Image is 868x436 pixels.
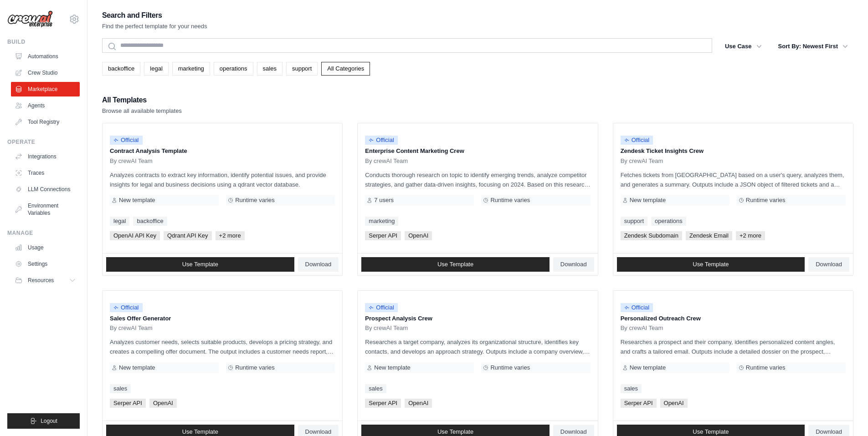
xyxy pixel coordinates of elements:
span: Download [305,428,332,436]
a: legal [144,62,168,76]
span: Logout [41,417,57,425]
span: Runtime varies [235,197,275,204]
button: Resources [11,273,80,288]
p: Prospect Analysis Crew [365,314,590,323]
span: Official [621,136,653,145]
span: Serper API [621,399,657,408]
span: Official [110,303,143,312]
span: By crewAI Team [110,157,153,165]
span: Use Template [182,261,218,268]
a: Use Template [617,257,805,272]
a: backoffice [133,217,167,226]
a: support [621,217,647,226]
span: OpenAI [149,399,177,408]
span: Download [816,428,842,436]
span: OpenAI [405,231,432,240]
span: Resources [28,277,54,284]
span: OpenAI [405,399,432,408]
button: Sort By: Newest First [773,38,853,55]
div: Build [7,38,80,46]
span: Runtime varies [235,364,275,371]
span: New template [630,197,666,204]
p: Zendesk Ticket Insights Crew [621,147,846,156]
span: 7 users [374,197,394,204]
p: Researches a target company, analyzes its organizational structure, identifies key contacts, and ... [365,337,590,356]
p: Sales Offer Generator [110,314,335,323]
a: sales [257,62,282,76]
a: operations [214,62,253,76]
span: +2 more [736,231,765,240]
a: Download [808,257,849,272]
span: Runtime varies [490,364,530,371]
p: Analyzes customer needs, selects suitable products, develops a pricing strategy, and creates a co... [110,337,335,356]
a: legal [110,217,129,226]
p: Personalized Outreach Crew [621,314,846,323]
a: marketing [172,62,210,76]
p: Analyzes contracts to extract key information, identify potential issues, and provide insights fo... [110,170,335,189]
span: Serper API [110,399,146,408]
span: Zendesk Subdomain [621,231,682,240]
span: Serper API [365,231,401,240]
span: Download [305,261,332,268]
span: Use Template [693,261,729,268]
button: Use Case [719,38,767,55]
p: Browse all available templates [102,106,182,116]
span: Official [365,303,398,312]
span: New template [374,364,410,371]
span: Download [560,261,587,268]
a: sales [365,384,386,393]
span: New template [630,364,666,371]
span: Official [621,303,653,312]
span: Zendesk Email [686,231,732,240]
p: Researches a prospect and their company, identifies personalized content angles, and crafts a tai... [621,337,846,356]
span: Use Template [437,261,473,268]
p: Fetches tickets from [GEOGRAPHIC_DATA] based on a user's query, analyzes them, and generates a su... [621,170,846,189]
div: Manage [7,229,80,237]
a: LLM Connections [11,182,80,197]
span: Official [365,136,398,145]
a: All Categories [321,62,370,76]
span: +2 more [216,231,245,240]
a: backoffice [102,62,140,76]
h2: Search and Filters [102,9,207,22]
p: Contract Analysis Template [110,147,335,156]
p: Find the perfect template for your needs [102,22,207,31]
span: Download [560,428,587,436]
a: sales [110,384,131,393]
span: Use Template [182,428,218,436]
a: Usage [11,240,80,255]
p: Enterprise Content Marketing Crew [365,147,590,156]
a: sales [621,384,642,393]
a: Traces [11,166,80,180]
span: New template [119,197,155,204]
span: Official [110,136,143,145]
a: Settings [11,257,80,271]
span: By crewAI Team [365,324,408,332]
a: Download [553,257,594,272]
span: OpenAI API Key [110,231,160,240]
span: Runtime varies [746,364,786,371]
span: Use Template [437,428,473,436]
a: Automations [11,49,80,64]
span: Runtime varies [490,197,530,204]
span: By crewAI Team [621,157,663,165]
span: New template [119,364,155,371]
div: Operate [7,138,80,146]
h2: All Templates [102,94,182,106]
img: Logo [7,10,53,28]
span: Use Template [693,428,729,436]
span: Download [816,261,842,268]
button: Logout [7,413,80,429]
a: Use Template [361,257,550,272]
a: Download [298,257,339,272]
a: support [286,62,318,76]
a: Use Template [106,257,294,272]
span: Qdrant API Key [164,231,212,240]
span: By crewAI Team [110,324,153,332]
a: Integrations [11,149,80,164]
span: By crewAI Team [621,324,663,332]
a: Environment Variables [11,198,80,220]
a: Crew Studio [11,66,80,80]
span: OpenAI [660,399,688,408]
p: Conducts thorough research on topic to identify emerging trends, analyze competitor strategies, a... [365,170,590,189]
